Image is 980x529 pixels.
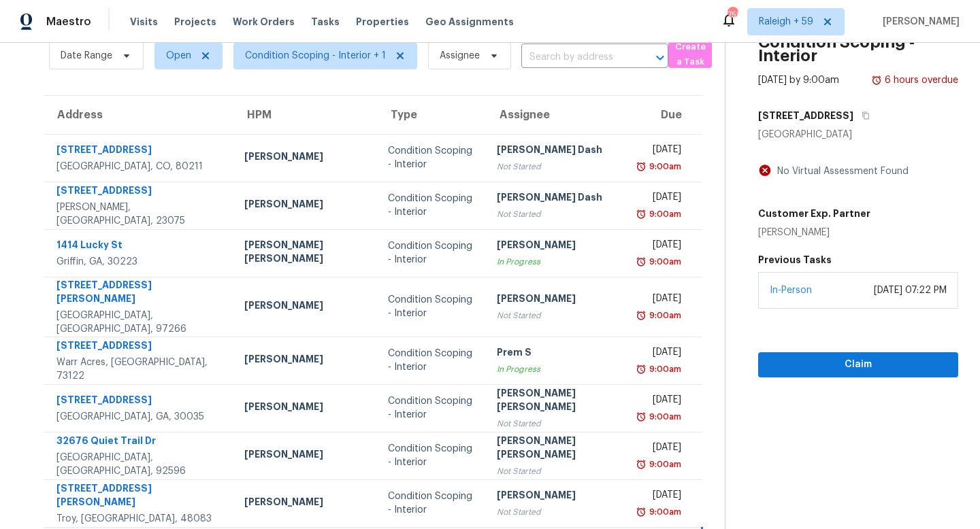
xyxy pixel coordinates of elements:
img: Overdue Alarm Icon [636,160,647,173]
div: 9:00am [647,505,681,519]
span: Work Orders [233,15,295,29]
div: Not Started [497,207,618,221]
img: Overdue Alarm Icon [636,505,647,519]
th: Due [629,96,702,134]
div: 9:00am [647,160,681,173]
img: Overdue Alarm Icon [636,458,647,471]
div: [STREET_ADDRESS] [56,393,223,410]
h5: Previous Tasks [758,253,958,267]
div: [GEOGRAPHIC_DATA], CO, 80211 [56,160,223,173]
span: Date Range [61,49,112,63]
div: Condition Scoping - Interior [388,490,475,517]
div: [PERSON_NAME] [244,400,365,417]
div: [GEOGRAPHIC_DATA], GA, 30035 [56,410,223,424]
div: [GEOGRAPHIC_DATA], [GEOGRAPHIC_DATA], 97266 [56,309,223,336]
div: 758 [728,8,737,22]
div: Condition Scoping - Interior [388,347,475,374]
div: [PERSON_NAME], [GEOGRAPHIC_DATA], 23075 [56,201,223,228]
div: 1414 Lucky St [56,238,223,255]
div: [DATE] [640,292,681,309]
span: Geo Assignments [425,15,514,29]
div: [PERSON_NAME] [244,298,365,315]
th: Address [44,96,233,134]
div: No Virtual Assessment Found [772,165,909,178]
div: Not Started [497,417,618,430]
div: [GEOGRAPHIC_DATA] [758,128,958,141]
div: Condition Scoping - Interior [388,293,475,320]
div: [GEOGRAPHIC_DATA], [GEOGRAPHIC_DATA], 92596 [56,451,223,478]
div: Troy, [GEOGRAPHIC_DATA], 48083 [56,512,223,526]
div: [PERSON_NAME] [244,150,365,167]
span: Claim [769,356,947,373]
button: Create a Task [668,41,712,68]
div: [PERSON_NAME] [497,292,618,309]
div: [PERSON_NAME] [244,447,365,464]
span: Projects [174,15,216,29]
div: 9:00am [647,410,681,424]
button: Copy Address [853,103,872,128]
div: Griffin, GA, 30223 [56,255,223,269]
img: Overdue Alarm Icon [871,73,882,87]
span: Visits [130,15,158,29]
div: [PERSON_NAME] [244,197,365,214]
div: 9:00am [647,362,681,376]
div: [PERSON_NAME] [758,226,870,239]
img: Overdue Alarm Icon [636,207,647,221]
div: Condition Scoping - Interior [388,144,475,171]
div: [PERSON_NAME] [PERSON_NAME] [497,386,618,417]
span: Raleigh + 59 [759,15,813,29]
div: Condition Scoping - Interior [388,442,475,469]
div: [DATE] [640,441,681,458]
div: Not Started [497,160,618,173]
img: Overdue Alarm Icon [636,309,647,322]
div: Condition Scoping - Interior [388,394,475,422]
th: Assignee [486,96,629,134]
div: [DATE] 07:22 PM [874,284,947,297]
span: Condition Scoping - Interior + 1 [245,49,386,63]
span: Maestro [46,15,91,29]
div: 32676 Quiet Trail Dr [56,434,223,451]
div: 6 hours overdue [882,73,958,87]
div: [PERSON_NAME] [PERSON_NAME] [244,238,365,269]
div: Not Started [497,464,618,478]
div: [STREET_ADDRESS] [56,339,223,356]
span: [PERSON_NAME] [877,15,960,29]
img: Overdue Alarm Icon [636,362,647,376]
span: Assignee [440,49,480,63]
div: Condition Scoping - Interior [388,192,475,219]
div: [STREET_ADDRESS][PERSON_NAME] [56,278,223,309]
div: [PERSON_NAME] [497,238,618,255]
div: Prem S [497,345,618,362]
div: [DATE] [640,143,681,160]
div: [PERSON_NAME] [PERSON_NAME] [497,434,618,464]
input: Search by address [521,47,630,68]
div: [DATE] by 9:00am [758,73,839,87]
div: Not Started [497,309,618,322]
span: Open [166,49,191,63]
div: [STREET_ADDRESS][PERSON_NAME] [56,481,223,512]
div: 9:00am [647,458,681,471]
div: Warr Acres, [GEOGRAPHIC_DATA], 73122 [56,356,223,383]
h5: Customer Exp. Partner [758,207,870,220]
div: [DATE] [640,393,681,410]
div: [PERSON_NAME] Dash [497,190,618,207]
button: Claim [758,352,958,377]
div: 9:00am [647,255,681,269]
div: 9:00am [647,207,681,221]
div: In Progress [497,255,618,269]
div: In Progress [497,362,618,376]
h5: [STREET_ADDRESS] [758,109,853,122]
span: Tasks [311,17,340,27]
img: Artifact Not Present Icon [758,163,772,177]
div: [PERSON_NAME] [244,495,365,512]
img: Overdue Alarm Icon [636,255,647,269]
span: Properties [356,15,409,29]
button: Open [651,48,670,67]
h2: Condition Scoping - Interior [758,35,926,63]
a: In-Person [770,286,812,295]
th: Type [377,96,486,134]
div: [STREET_ADDRESS] [56,143,223,160]
div: [DATE] [640,345,681,362]
div: [DATE] [640,238,681,255]
span: Create a Task [675,39,705,71]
